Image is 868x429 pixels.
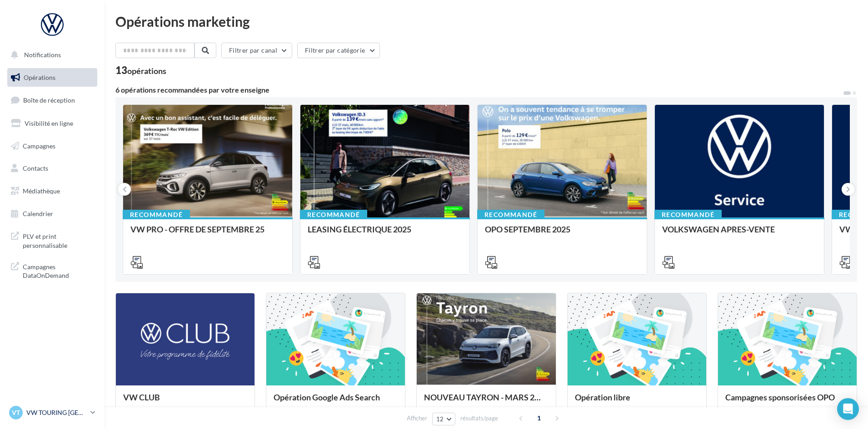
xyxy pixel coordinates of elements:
div: 6 opérations recommandées par votre enseigne [115,86,843,94]
div: Opération libre [575,393,699,411]
div: VW CLUB [123,393,247,411]
a: Contacts [5,159,99,178]
span: Calendrier [23,210,53,217]
a: Médiathèque [5,182,99,201]
div: Campagnes sponsorisées OPO [725,393,849,411]
button: 12 [432,413,455,425]
div: VOLKSWAGEN APRES-VENTE [662,225,817,243]
span: VT [12,408,20,417]
div: Open Intercom Messenger [837,398,859,420]
a: Visibilité en ligne [5,114,99,133]
div: LEASING ÉLECTRIQUE 2025 [308,225,462,243]
span: Afficher [407,414,427,423]
div: Opération Google Ads Search [274,393,398,411]
a: Boîte de réception [5,90,99,110]
div: VW PRO - OFFRE DE SEPTEMBRE 25 [130,225,285,243]
span: Contacts [23,164,48,172]
div: Opérations marketing [115,15,857,28]
div: 13 [115,65,166,75]
span: Opérations [24,74,55,81]
span: Boîte de réception [23,96,75,104]
span: Campagnes [23,142,55,149]
span: Campagnes DataOnDemand [23,261,94,280]
span: 1 [532,411,546,425]
a: PLV et print personnalisable [5,227,99,253]
span: Visibilité en ligne [25,119,73,127]
span: Médiathèque [23,187,60,195]
p: VW TOURING [GEOGRAPHIC_DATA] [26,408,87,417]
a: Calendrier [5,204,99,223]
span: Notifications [24,51,61,59]
div: Recommandé [123,210,190,220]
span: résultats/page [460,414,498,423]
a: Campagnes DataOnDemand [5,257,99,284]
div: OPO SEPTEMBRE 2025 [485,225,639,243]
a: VT VW TOURING [GEOGRAPHIC_DATA] [7,404,97,421]
span: PLV et print personnalisable [23,230,94,250]
a: Opérations [5,68,99,87]
span: 12 [436,415,444,423]
button: Filtrer par canal [221,43,292,58]
div: opérations [127,67,166,75]
div: Recommandé [300,210,367,220]
a: Campagnes [5,137,99,156]
button: Filtrer par catégorie [297,43,380,58]
div: NOUVEAU TAYRON - MARS 2025 [424,393,548,411]
div: Recommandé [654,210,722,220]
div: Recommandé [477,210,544,220]
button: Notifications [5,45,95,64]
